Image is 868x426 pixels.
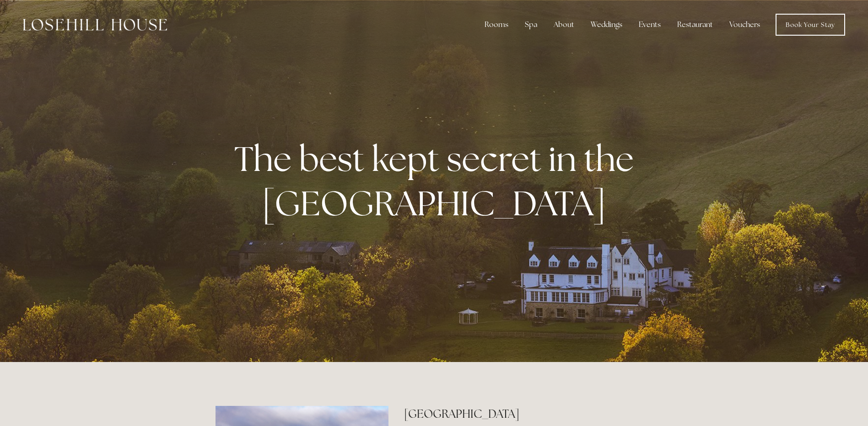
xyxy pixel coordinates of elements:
[583,16,630,34] div: Weddings
[670,16,720,34] div: Restaurant
[234,136,641,226] strong: The best kept secret in the [GEOGRAPHIC_DATA]
[776,14,845,36] a: Book Your Stay
[518,16,545,34] div: Spa
[722,16,767,34] a: Vouchers
[631,16,668,34] div: Events
[477,16,516,34] div: Rooms
[23,19,167,31] img: Losehill House
[546,16,582,34] div: About
[404,406,652,422] h2: [GEOGRAPHIC_DATA]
